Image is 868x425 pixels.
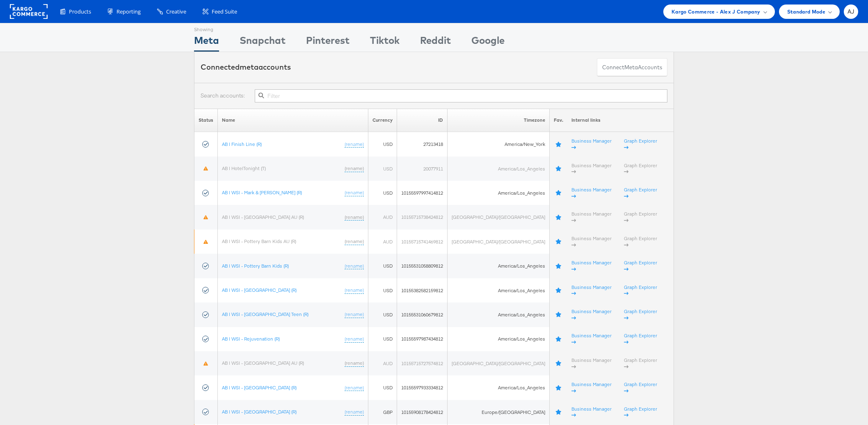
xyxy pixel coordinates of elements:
span: Feed Suite [212,8,237,16]
a: (rename) [345,287,364,294]
div: Reddit [420,33,451,52]
span: Standard Mode [787,7,825,16]
a: AB | WSI - [GEOGRAPHIC_DATA] (R) [222,409,297,415]
td: 27213418 [397,132,447,157]
td: USD [368,254,397,278]
td: 20077911 [397,157,447,181]
a: AB | WSI - [GEOGRAPHIC_DATA] AU (R) [222,360,304,366]
span: Creative [166,8,186,16]
a: Graph Explorer [624,138,657,150]
td: USD [368,327,397,351]
a: Graph Explorer [624,235,657,248]
a: Graph Explorer [624,381,657,394]
td: America/Los_Angeles [447,254,549,278]
div: Snapchat [240,33,286,52]
td: 10155715741469812 [397,230,447,254]
div: Showing [194,23,219,33]
button: ConnectmetaAccounts [597,58,667,77]
div: Connected accounts [201,62,291,73]
td: 10155531058809812 [397,254,447,278]
td: 10155597987434812 [397,327,447,351]
td: America/Los_Angeles [447,181,549,205]
a: Graph Explorer [624,308,657,321]
a: (rename) [345,336,364,343]
a: AB | HotelTonight (T) [222,165,266,171]
td: AUD [368,230,397,254]
span: meta [624,64,638,71]
a: AB | WSI - Rejuvenation (R) [222,336,280,342]
span: meta [240,62,258,72]
a: AB | WSI - Pottery Barn Kids AU (R) [222,238,296,244]
a: AB | WSI - Mark & [PERSON_NAME] (R) [222,189,302,195]
td: USD [368,375,397,400]
a: Graph Explorer [624,186,657,199]
a: Graph Explorer [624,211,657,223]
span: Reporting [116,8,141,16]
td: USD [368,157,397,181]
div: Pinterest [306,33,349,52]
td: 10155597933334812 [397,375,447,400]
div: Google [471,33,505,52]
a: Graph Explorer [624,284,657,297]
a: (rename) [345,238,364,245]
td: 10155531060679812 [397,302,447,327]
td: America/New_York [447,132,549,157]
a: Business Manager [571,259,612,272]
td: 10155597997414812 [397,181,447,205]
td: Europe/[GEOGRAPHIC_DATA] [447,400,549,424]
td: 10155382582159812 [397,278,447,302]
td: America/Los_Angeles [447,278,549,302]
td: GBP [368,400,397,424]
span: Kargo Commerce - Alex J Company [672,7,761,16]
a: Graph Explorer [624,406,657,418]
a: Graph Explorer [624,259,657,272]
a: AB | Finish Line (R) [222,141,262,147]
a: (rename) [345,189,364,196]
div: Meta [194,33,219,52]
a: AB | WSI - [GEOGRAPHIC_DATA] (R) [222,384,297,391]
a: (rename) [345,165,364,172]
a: (rename) [345,141,364,148]
th: Name [218,109,368,132]
td: USD [368,132,397,157]
a: Business Manager [571,308,612,321]
a: (rename) [345,409,364,416]
td: America/Los_Angeles [447,327,549,351]
td: [GEOGRAPHIC_DATA]/[GEOGRAPHIC_DATA] [447,230,549,254]
a: Business Manager [571,138,612,150]
a: Graph Explorer [624,333,657,345]
a: (rename) [345,214,364,221]
td: America/Los_Angeles [447,302,549,327]
a: Business Manager [571,211,612,223]
td: America/Los_Angeles [447,375,549,400]
td: [GEOGRAPHIC_DATA]/[GEOGRAPHIC_DATA] [447,351,549,375]
a: (rename) [345,311,364,318]
td: America/Los_Angeles [447,157,549,181]
td: USD [368,278,397,302]
td: 10155908178424812 [397,400,447,424]
a: AB | WSI - [GEOGRAPHIC_DATA] AU (R) [222,214,304,220]
a: AB | WSI - Pottery Barn Kids (R) [222,263,289,269]
th: ID [397,109,447,132]
a: Business Manager [571,333,612,345]
div: Tiktok [370,33,400,52]
a: Business Manager [571,357,612,370]
a: AB | WSI - [GEOGRAPHIC_DATA] Teen (R) [222,311,308,317]
td: [GEOGRAPHIC_DATA]/[GEOGRAPHIC_DATA] [447,205,549,229]
a: Business Manager [571,406,612,418]
a: Graph Explorer [624,357,657,370]
td: USD [368,181,397,205]
a: (rename) [345,360,364,367]
a: Business Manager [571,162,612,175]
a: AB | WSI - [GEOGRAPHIC_DATA] (R) [222,287,297,293]
td: USD [368,302,397,327]
a: Graph Explorer [624,162,657,175]
td: 10155715738424812 [397,205,447,229]
a: Business Manager [571,381,612,394]
span: AJ [847,9,854,14]
th: Status [194,109,218,132]
a: Business Manager [571,284,612,297]
a: (rename) [345,384,364,391]
td: AUD [368,351,397,375]
input: Filter [255,89,667,102]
